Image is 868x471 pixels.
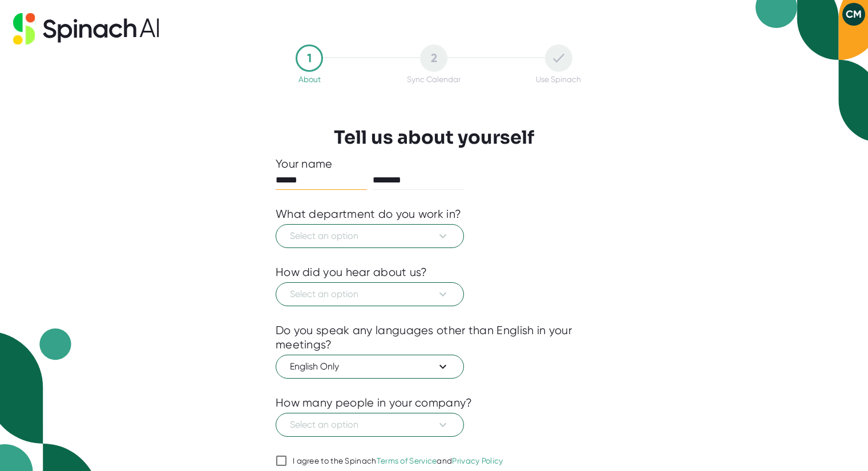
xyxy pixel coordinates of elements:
span: Select an option [290,418,450,432]
div: How did you hear about us? [276,265,427,279]
span: Select an option [290,229,450,243]
button: Select an option [276,413,464,437]
button: English Only [276,355,464,379]
div: Use Spinach [536,75,581,84]
button: Select an option [276,224,464,248]
span: Select an option [290,287,450,301]
div: I agree to the Spinach and [293,456,503,466]
div: Your name [276,157,592,171]
h3: Tell us about yourself [334,127,534,148]
div: Sync Calendar [407,75,461,84]
div: 1 [296,44,323,72]
div: What department do you work in? [276,207,461,221]
div: 2 [420,44,447,72]
div: Do you speak any languages other than English in your meetings? [276,323,592,352]
a: Terms of Service [377,456,437,465]
div: About [298,75,321,84]
div: How many people in your company? [276,396,473,410]
button: CM [842,3,865,26]
a: Privacy Policy [452,456,503,465]
button: Select an option [276,282,464,306]
span: English Only [290,360,450,373]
